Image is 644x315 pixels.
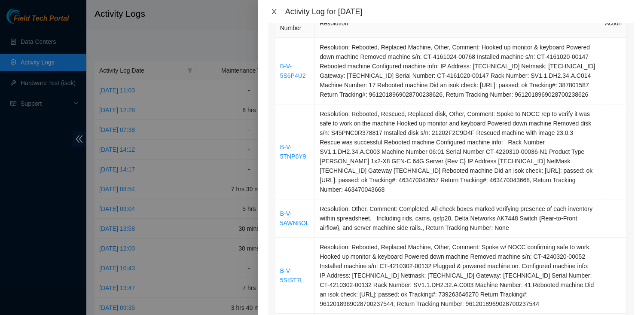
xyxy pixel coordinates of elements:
[285,7,634,16] div: Activity Log for [DATE]
[275,9,315,38] th: Ticket Number
[280,267,303,284] a: B-V-5SIST7L
[315,38,600,104] td: Resolution: Rebooted, Replaced Machine, Other, Comment: Hooked up monitor & keyboard Powered down...
[315,199,600,238] td: Resolution: Other, Comment: Completed. All check boxes marked verifying presence of each inventor...
[280,144,306,160] a: B-V-5TNP6Y9
[315,238,600,314] td: Resolution: Rebooted, Replaced Machine, Other, Comment: Spoke w/ NOCC confirming safe to work. Ho...
[271,8,278,15] span: close
[280,210,309,226] a: B-V-5AWNBOL
[600,9,627,38] th: Action
[315,104,600,199] td: Resolution: Rebooted, Rescued, Replaced disk, Other, Comment: Spoke to NOCC rep to verify it was ...
[315,9,600,38] th: Resolution
[268,8,280,16] button: Close
[280,63,306,79] a: B-V-5S6P4U2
